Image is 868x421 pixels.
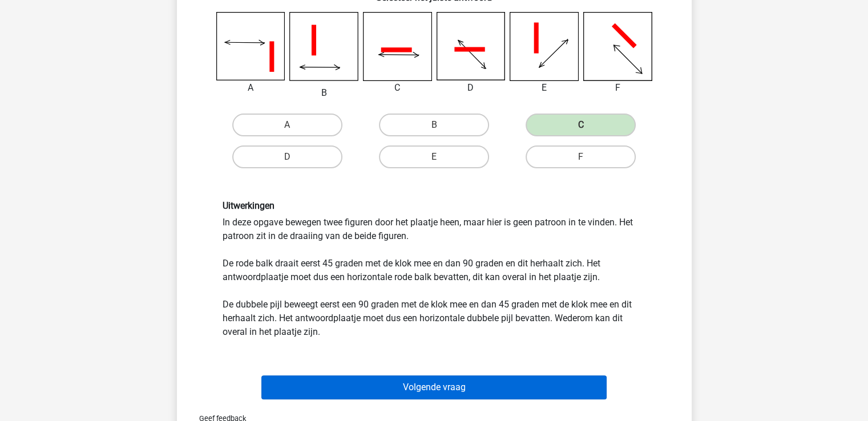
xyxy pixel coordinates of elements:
[232,145,342,168] label: D
[354,81,441,95] div: C
[501,81,587,95] div: E
[428,81,514,95] div: D
[208,81,294,95] div: A
[379,114,489,136] label: B
[281,86,367,100] div: B
[261,375,607,399] button: Volgende vraag
[379,145,489,168] label: E
[223,200,646,211] h6: Uitwerkingen
[526,114,636,136] label: C
[526,145,636,168] label: F
[214,200,655,339] div: In deze opgave bewegen twee figuren door het plaatje heen, maar hier is geen patroon in te vinden...
[232,114,342,136] label: A
[575,81,661,95] div: F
